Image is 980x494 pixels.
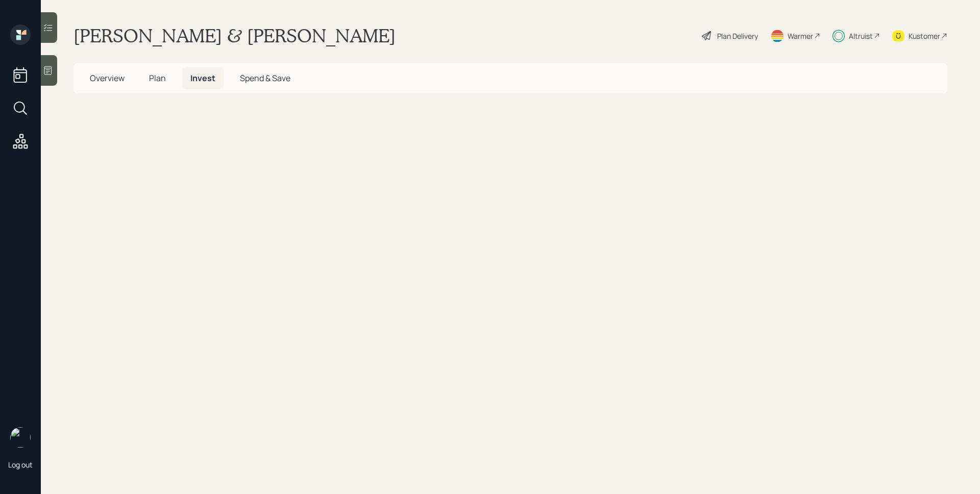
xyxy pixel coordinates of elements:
span: Invest [190,72,215,84]
h1: [PERSON_NAME] & [PERSON_NAME] [73,24,396,47]
div: Log out [8,460,33,470]
div: Altruist [849,31,873,41]
div: Kustomer [909,31,940,41]
span: Plan [149,72,166,84]
div: Warmer [788,31,813,41]
span: Spend & Save [240,72,290,84]
img: james-distasi-headshot.png [10,427,31,448]
span: Overview [90,72,125,84]
div: Plan Delivery [717,31,758,41]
